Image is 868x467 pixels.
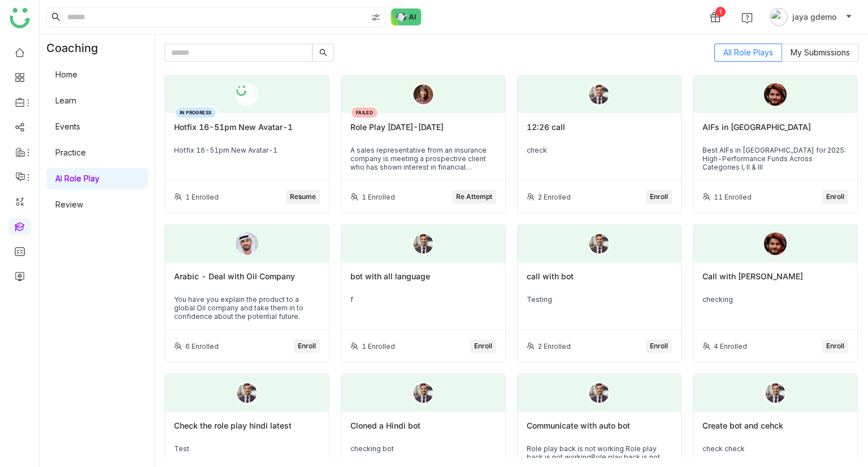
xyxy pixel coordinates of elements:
img: 6891e6b463e656570aba9a5a [764,83,787,106]
img: 68c9481f52e66838b95152f1 [236,83,258,106]
div: Hotfix 16-51pm New Avatar-1 [174,122,320,141]
img: male-person.png [588,83,610,106]
span: Re Attempt [456,192,492,202]
div: 1 Enrolled [362,193,395,201]
img: help.svg [741,12,753,24]
div: 2 Enrolled [538,193,571,201]
div: Arabic - Deal with Oil Company [174,271,320,291]
span: Enroll [826,192,844,202]
span: Enroll [826,341,844,352]
div: 2 Enrolled [538,342,571,351]
div: checking bot [350,444,496,453]
div: Check the role play hindi latest [174,421,320,440]
img: male-person.png [588,232,610,255]
a: Home [55,70,77,79]
button: Enroll [822,339,848,353]
span: Resume [290,192,316,202]
div: 1 [715,7,726,17]
img: search-type.svg [371,13,380,22]
button: Enroll [470,339,496,353]
img: male-person.png [412,232,435,255]
div: Call with [PERSON_NAME] [702,271,848,291]
div: FAILED [350,106,379,119]
div: AIFs in [GEOGRAPHIC_DATA] [702,122,848,141]
button: Enroll [822,190,848,204]
div: Create bot and cehck [702,421,848,440]
button: Enroll [646,190,672,204]
div: Best AIFs in [GEOGRAPHIC_DATA] for 2025: High-Performance Funds Across Categories I, II & III [702,146,848,171]
a: Practice [55,148,86,157]
div: Cloned a Hindi bot [350,421,496,440]
a: AI Role Play [55,174,99,183]
img: 689c4d09a2c09d0bea1c05ba [236,232,258,255]
a: Events [55,122,80,131]
div: f [350,295,496,304]
img: female-person.png [412,83,435,106]
a: Learn [55,96,76,105]
div: 12:26 call [527,122,672,141]
button: jaya gdemo [767,8,854,26]
div: You have you explain the product to a global Oil company and take them in to confidence about the... [174,295,320,321]
button: Enroll [294,339,320,353]
span: All Role Plays [723,47,773,57]
img: ask-buddy-normal.svg [391,8,422,25]
div: 1 Enrolled [362,342,395,351]
div: Hotfix 16-51pm New Avatar-1 [174,146,320,154]
a: Review [55,200,83,209]
button: Resume [286,190,320,204]
span: Enroll [650,341,668,352]
div: Testing [527,295,672,304]
img: logo [10,8,30,28]
button: Re Attempt [452,190,496,204]
div: bot with all language [350,271,496,291]
img: male-person.png [764,382,787,404]
div: Role Play [DATE]-[DATE] [350,122,496,141]
span: Enroll [650,192,668,202]
img: male-person.png [588,382,610,404]
img: avatar [770,8,788,26]
div: check check [702,444,848,453]
div: 4 Enrolled [714,342,747,351]
span: jaya gdemo [792,11,836,23]
div: A sales representative from an insurance company is meeting a prospective client who has shown in... [350,146,496,171]
div: 1 Enrolled [185,193,219,201]
div: 6 Enrolled [185,342,219,351]
div: Coaching [40,34,115,62]
div: check [527,146,672,154]
div: checking [702,295,848,304]
div: IN PROGRESS [174,106,217,119]
button: Enroll [646,339,672,353]
img: male-person.png [412,382,435,404]
img: 6891e6b463e656570aba9a5a [764,232,787,255]
div: 11 Enrolled [714,193,752,201]
span: Enroll [474,341,492,352]
div: call with bot [527,271,672,291]
div: Test [174,444,320,453]
div: Communicate with auto bot [527,421,672,440]
img: male-person.png [236,382,258,404]
span: My Submissions [791,47,850,57]
span: Enroll [298,341,316,352]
